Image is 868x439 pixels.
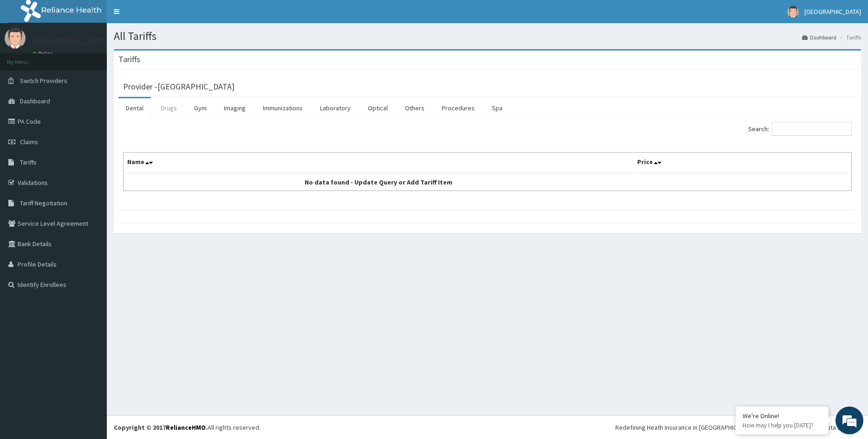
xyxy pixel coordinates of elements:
[124,153,633,174] th: Name
[787,6,799,18] img: User Image
[802,33,836,41] a: Dashboard
[434,98,482,118] a: Procedures
[804,7,861,16] span: [GEOGRAPHIC_DATA]
[615,423,861,432] div: Redefining Heath Insurance in [GEOGRAPHIC_DATA] using Telemedicine and Data Science!
[837,33,861,41] li: Tariffs
[107,415,868,439] footer: All rights reserved.
[313,98,358,118] a: Laboratory
[255,98,310,118] a: Immunizations
[216,98,253,118] a: Imaging
[5,28,26,49] img: User Image
[118,98,151,118] a: Dental
[743,421,822,429] p: How may I help you today?
[20,97,50,105] span: Dashboard
[118,55,140,64] h3: Tariffs
[124,173,633,191] td: No data found - Update Query or Add Tariff Item
[187,98,214,118] a: Gym
[633,153,851,174] th: Price
[360,98,395,118] a: Optical
[398,98,432,118] a: Others
[20,158,37,166] span: Tariffs
[33,51,55,57] a: Online
[484,98,510,118] a: Spa
[114,423,208,432] strong: Copyright © 2017 .
[123,83,235,91] h3: Provider - [GEOGRAPHIC_DATA]
[166,423,206,432] a: RelianceHMO
[20,199,67,207] span: Tariff Negotiation
[772,122,852,136] input: Search:
[20,76,67,85] span: Switch Providers
[743,412,822,420] div: We're Online!
[20,138,38,146] span: Claims
[748,122,852,136] label: Search:
[114,30,861,42] h1: All Tariffs
[33,38,109,46] p: [GEOGRAPHIC_DATA]
[153,98,184,118] a: Drugs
